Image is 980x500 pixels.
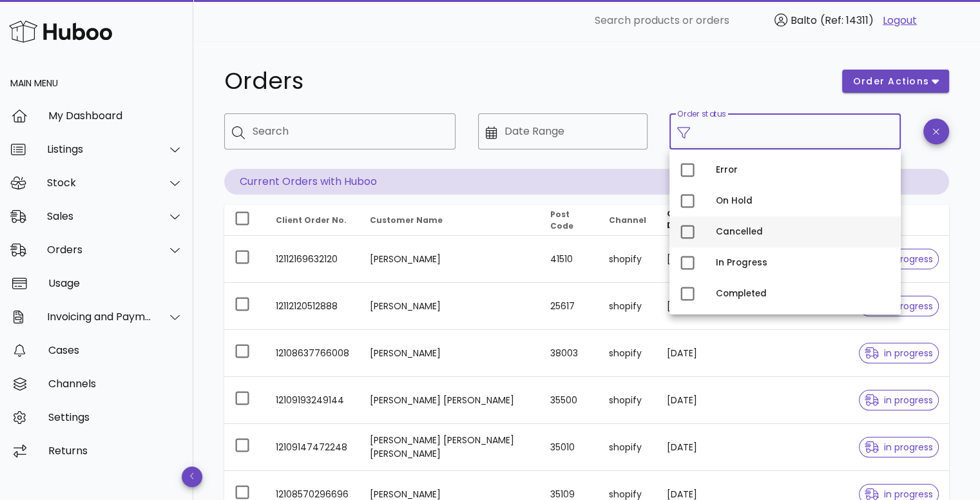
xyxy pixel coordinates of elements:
span: in progress [865,443,933,452]
div: Completed [716,289,890,299]
div: Orders [47,244,152,256]
div: Cancelled [716,227,890,237]
div: Invoicing and Payments [47,311,152,323]
div: In Progress [716,258,890,268]
td: 35010 [540,424,599,471]
div: Stock [47,177,152,189]
span: Customer Name [370,215,443,226]
td: [DATE] [657,330,725,377]
td: [PERSON_NAME] [360,236,540,283]
td: 41510 [540,236,599,283]
a: Logout [883,13,917,28]
td: 12109147472248 [265,424,360,471]
div: My Dashboard [48,110,183,122]
p: Current Orders with Huboo [224,169,949,195]
th: Order Date: Sorted descending. Activate to remove sorting. [657,205,725,236]
td: [PERSON_NAME] [360,283,540,330]
td: [PERSON_NAME] [PERSON_NAME] [360,377,540,424]
div: Channels [48,378,183,390]
span: Channel [609,215,646,226]
div: Sales [47,210,152,222]
div: Error [716,165,890,175]
span: (Ref: 14311) [820,13,874,28]
td: 38003 [540,330,599,377]
td: [PERSON_NAME] [PERSON_NAME] [PERSON_NAME] [360,424,540,471]
td: shopify [599,330,657,377]
img: Huboo Logo [9,17,112,45]
div: Usage [48,277,183,289]
td: 12108637766008 [265,330,360,377]
td: shopify [599,424,657,471]
th: Customer Name [360,205,540,236]
td: shopify [599,283,657,330]
button: order actions [842,70,949,93]
span: Post Code [550,209,573,231]
td: shopify [599,377,657,424]
div: Settings [48,411,183,423]
h1: Orders [224,70,827,93]
td: [DATE] [657,236,725,283]
td: 12112169632120 [265,236,360,283]
td: 12109193249144 [265,377,360,424]
div: Listings [47,143,152,155]
label: Order status [677,110,725,119]
td: 25617 [540,283,599,330]
td: [PERSON_NAME] [360,330,540,377]
td: [DATE] [657,283,725,330]
th: Channel [599,205,657,236]
th: Post Code [540,205,599,236]
span: order actions [852,75,930,88]
span: in progress [865,490,933,499]
td: shopify [599,236,657,283]
td: [DATE] [657,424,725,471]
td: 35500 [540,377,599,424]
td: 12112120512888 [265,283,360,330]
th: Client Order No. [265,205,360,236]
div: Cases [48,344,183,356]
td: [DATE] [657,377,725,424]
span: Order Date [667,208,693,231]
span: Client Order No. [276,215,347,226]
div: On Hold [716,196,890,206]
span: in progress [865,349,933,358]
span: Balto [791,13,817,28]
span: in progress [865,396,933,405]
div: Returns [48,445,183,457]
